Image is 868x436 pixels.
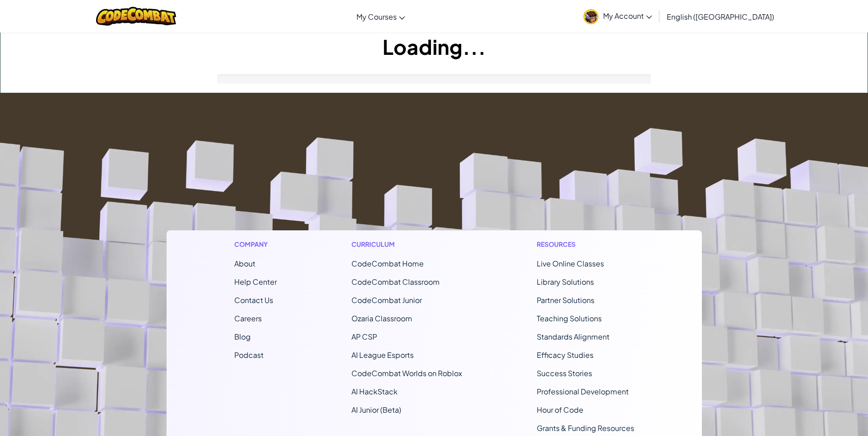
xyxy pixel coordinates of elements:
img: avatar [583,9,598,24]
a: Success Stories [537,368,592,378]
span: Contact Us [234,295,273,305]
a: Live Online Classes [537,259,604,268]
a: Help Center [234,277,277,287]
a: Hour of Code [537,405,583,415]
h1: Curriculum [351,239,462,249]
span: CodeCombat Home [351,259,424,268]
a: Partner Solutions [537,295,594,305]
a: Careers [234,314,262,323]
a: My Account [579,2,657,31]
a: About [234,259,255,268]
a: AI League Esports [351,350,414,360]
a: Standards Alignment [537,332,609,341]
img: CodeCombat logo [96,7,176,26]
a: Grants & Funding Resources [537,423,634,433]
h1: Company [234,239,277,249]
a: My Courses [352,4,410,29]
a: Professional Development [537,387,629,396]
a: CodeCombat Worlds on Roblox [351,368,462,378]
a: AI Junior (Beta) [351,405,401,415]
a: AP CSP [351,332,377,341]
h1: Loading... [0,32,868,61]
span: My Account [603,11,652,21]
a: Teaching Solutions [537,314,602,323]
span: My Courses [356,12,397,21]
a: Blog [234,332,251,341]
a: Ozaria Classroom [351,314,412,323]
a: AI HackStack [351,387,398,396]
a: English ([GEOGRAPHIC_DATA]) [662,4,779,29]
h1: Resources [537,239,634,249]
a: CodeCombat Classroom [351,277,440,287]
a: Library Solutions [537,277,594,287]
span: English ([GEOGRAPHIC_DATA]) [667,12,774,21]
a: Podcast [234,350,264,360]
a: Efficacy Studies [537,350,593,360]
a: CodeCombat Junior [351,295,422,305]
